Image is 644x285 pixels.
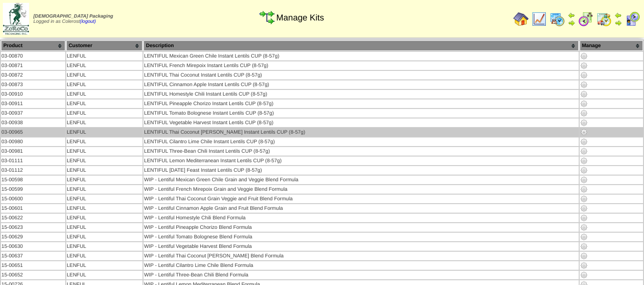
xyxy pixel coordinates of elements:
td: LENFUL [66,166,143,175]
img: workflow.gif [259,10,275,25]
td: 15-00652 [1,271,65,279]
td: LENFUL [66,109,143,118]
td: WIP - Lentiful Thai Coconut [PERSON_NAME] Blend Formula [143,252,578,260]
img: Manage Kit [580,71,588,79]
span: [DEMOGRAPHIC_DATA] Packaging [33,14,113,19]
img: Manage Kit [580,186,588,193]
td: WIP - Lentiful Cilantro Lime Chile Blend Formula [143,261,578,270]
td: LENTIFUL Tomato Bolognese Instant Lentils CUP (8-57g) [143,109,578,118]
td: LENFUL [66,195,143,203]
td: LENTIFUL Cinnamon Apple Instant Lentils CUP (8-57g) [143,80,578,89]
td: 15-00600 [1,195,65,203]
img: Manage Kit [580,138,588,146]
td: 15-00601 [1,204,65,213]
td: LENFUL [66,157,143,165]
img: Manage Kit [580,90,588,98]
img: calendarinout.gif [596,11,612,27]
td: LENTIFUL Lemon Mediterranean Instant Lentils CUP (8-57g) [143,157,578,165]
td: WIP - Lentiful Pineapple Chorizo Blend Formula [143,223,578,232]
img: line_graph.gif [532,11,547,27]
img: arrowright.gif [568,19,575,27]
th: Customer [66,40,143,51]
td: 03-00980 [1,138,65,146]
td: LENFUL [66,128,143,137]
td: 15-00629 [1,233,65,241]
td: LENFUL [66,61,143,70]
td: WIP - Lentiful Vegetable Harvest Blend Formula [143,242,578,251]
img: Manage Kit [580,128,588,136]
td: LENTIFUL Thai Coconut Instant Lentils CUP (8-57g) [143,71,578,79]
img: Manage Kit [580,243,588,250]
th: Description [143,40,578,51]
td: LENFUL [66,90,143,98]
td: 03-00910 [1,90,65,98]
td: 15-00651 [1,261,65,270]
td: WIP - Lentiful Cinnamon Apple Grain and Fruit Blend Formula [143,204,578,213]
td: 03-00873 [1,80,65,89]
img: Manage Kit [580,224,588,231]
img: Manage Kit [580,147,588,155]
td: LENFUL [66,118,143,127]
td: LENFUL [66,99,143,108]
td: LENFUL [66,261,143,270]
td: LENFUL [66,52,143,60]
td: 15-00598 [1,176,65,184]
td: LENFUL [66,147,143,156]
img: Manage Kit [580,262,588,269]
td: LENFUL [66,271,143,279]
td: LENTIFUL [DATE] Feast Instant Lentils CUP (8-57g) [143,166,578,175]
td: 03-00872 [1,71,65,79]
td: WIP - Lentiful Homestyle Chili Blend Formula [143,214,578,222]
td: 03-01112 [1,166,65,175]
img: Manage Kit [580,271,588,279]
td: LENFUL [66,71,143,79]
td: 15-00623 [1,223,65,232]
td: WIP - Lentiful French Mirepoix Grain and Veggie Blend Formula [143,185,578,194]
td: WIP - Lentiful Mexican Green Chile Grain and Veggie Blend Formula [143,176,578,184]
td: LENFUL [66,233,143,241]
span: Logged in as Colerost [33,14,113,24]
img: arrowright.gif [614,19,622,27]
td: WIP - Lentiful Thai Coconut Grain Veggie and Fruit Blend Formula [143,195,578,203]
img: arrowleft.gif [568,11,575,19]
img: Manage Kit [580,119,588,127]
td: 03-00937 [1,109,65,118]
td: LENTIFUL Thai Coconut [PERSON_NAME] Instant Lentils CUP (8-57g) [143,128,578,137]
td: LENFUL [66,204,143,213]
td: LENTIFUL French Mirepoix Instant Lentils CUP (8-57g) [143,61,578,70]
img: Manage Kit [580,100,588,108]
img: arrowleft.gif [614,11,622,19]
img: Manage Kit [580,233,588,241]
td: LENFUL [66,176,143,184]
td: 03-00911 [1,99,65,108]
td: LENTIFUL Three-Bean Chili Instant Lentils CUP (8-57g) [143,147,578,156]
td: LENFUL [66,223,143,232]
img: Manage Kit [580,176,588,184]
img: calendarblend.gif [578,11,593,27]
td: 03-00965 [1,128,65,137]
img: calendarcustomer.gif [625,11,640,27]
td: LENTIFUL Mexican Green Chile Instant Lentils CUP (8-57g) [143,52,578,60]
td: 15-00599 [1,185,65,194]
td: LENFUL [66,138,143,146]
td: WIP - Lentiful Three-Bean Chili Blend Formula [143,271,578,279]
td: LENTIFUL Pineapple Chorizo Instant Lentils CUP (8-57g) [143,99,578,108]
img: Manage Kit [580,214,588,222]
img: calendarprod.gif [550,11,565,27]
img: Manage Kit [580,109,588,117]
td: LENFUL [66,242,143,251]
td: 03-00938 [1,118,65,127]
a: (logout) [80,19,96,24]
td: 03-00981 [1,147,65,156]
td: LENFUL [66,80,143,89]
img: Manage Kit [580,52,588,60]
img: Manage Kit [580,81,588,88]
td: 03-01111 [1,157,65,165]
td: LENFUL [66,252,143,260]
td: LENTIFUL Homestyle Chili Instant Lentils CUP (8-57g) [143,90,578,98]
img: home.gif [513,11,529,27]
img: Manage Kit [580,157,588,165]
th: Manage [580,40,643,51]
img: Manage Kit [580,62,588,69]
td: LENTIFUL Cilantro Lime Chile Instant Lentils CUP (8-57g) [143,138,578,146]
